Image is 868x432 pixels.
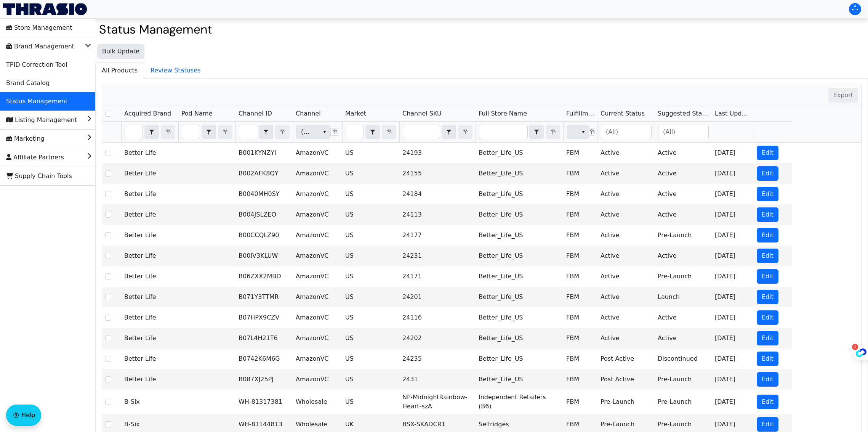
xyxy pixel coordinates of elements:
span: Marketing [6,133,45,145]
span: Full Store Name [479,109,527,118]
td: Active [655,163,712,184]
span: Edit [762,231,774,240]
td: AmazonVC [293,246,342,266]
td: 2431 [399,369,476,390]
td: [DATE] [712,266,754,287]
td: US [342,204,399,225]
button: Edit [757,269,778,284]
input: Select Row [105,150,111,156]
span: (All) [301,127,313,137]
span: Affiliate Partners [6,151,64,164]
td: 24201 [399,287,476,307]
td: US [342,246,399,266]
td: 24171 [399,266,476,287]
td: Active [597,204,655,225]
td: Better Life [121,204,178,225]
td: Active [597,287,655,307]
td: [DATE] [712,163,754,184]
td: Better_Life_US [476,369,563,390]
button: Edit [757,290,778,304]
button: Edit [757,146,778,160]
td: Pre-Launch [655,266,712,287]
td: Active [597,184,655,204]
td: Post Active [597,348,655,369]
span: Edit [762,397,774,406]
td: Better Life [121,143,178,163]
td: Better Life [121,287,178,307]
td: [DATE] [712,348,754,369]
span: Bulk Update [102,47,139,56]
span: Edit [762,313,774,322]
td: FBM [563,328,597,348]
td: Active [597,266,655,287]
td: Independent Retailers (B6) [476,390,563,414]
td: AmazonVC [293,348,342,369]
td: AmazonVC [293,143,342,163]
span: Edit [762,375,774,384]
td: B00IV3KLUW [235,246,293,266]
td: 24113 [399,204,476,225]
td: Post Active [597,369,655,390]
span: Acquired Brand [124,109,171,118]
input: Select Row [105,421,111,427]
td: 24177 [399,225,476,246]
td: FBM [563,287,597,307]
td: Better_Life_US [476,307,563,328]
td: Better_Life_US [476,246,563,266]
td: Better Life [121,266,178,287]
td: B001KYNZYI [235,143,293,163]
td: Better Life [121,246,178,266]
td: AmazonVC [293,369,342,390]
button: select [578,125,589,139]
button: Edit [757,352,778,366]
td: [DATE] [712,307,754,328]
td: Pre-Launch [655,369,712,390]
td: Launch [655,287,712,307]
td: US [342,369,399,390]
span: Choose Operator [529,125,544,139]
td: AmazonVC [293,328,342,348]
span: Edit [762,251,774,260]
td: B06ZXX2MBD [235,266,293,287]
td: B-Six [121,390,178,414]
th: Filter [342,122,399,143]
td: [DATE] [712,328,754,348]
td: Better_Life_US [476,348,563,369]
input: Select Row [105,399,111,405]
th: Filter [399,122,476,143]
input: Select Row [105,376,111,382]
span: Edit [762,334,774,343]
td: FBM [563,390,597,414]
input: Select Row [105,111,111,117]
span: Choose Operator [202,125,216,139]
td: B004JSLZEO [235,204,293,225]
input: Select Row [105,273,111,279]
td: [DATE] [712,369,754,390]
span: Edit [762,292,774,302]
td: [DATE] [712,143,754,163]
button: Edit [757,310,778,325]
td: AmazonVC [293,204,342,225]
input: Select Row [105,212,111,218]
td: FBM [563,204,597,225]
td: AmazonVC [293,184,342,204]
input: (All) [601,125,651,139]
input: Filter [479,125,527,139]
button: select [259,125,273,139]
td: FBM [563,307,597,328]
td: B0742K6M6G [235,348,293,369]
span: Channel [296,109,321,118]
td: [DATE] [712,246,754,266]
button: Edit [757,166,778,181]
td: Better Life [121,348,178,369]
td: Pre-Launch [655,225,712,246]
th: Filter [563,122,597,143]
td: 24184 [399,184,476,204]
input: Select Row [105,356,111,362]
td: AmazonVC [293,163,342,184]
span: Pod Name [181,109,212,118]
td: Active [655,204,712,225]
td: NP-MidnightRainbow-Heart-szA [399,390,476,414]
input: Filter [182,125,200,139]
input: Select Row [105,315,111,321]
